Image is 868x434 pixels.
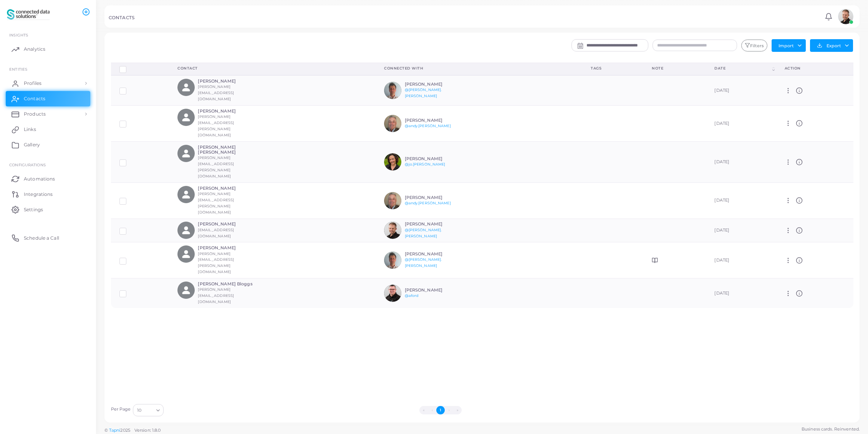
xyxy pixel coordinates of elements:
[198,114,234,137] small: [PERSON_NAME][EMAIL_ADDRESS][PERSON_NAME][DOMAIN_NAME]
[714,227,767,234] div: [DATE]
[181,112,191,123] svg: person fill
[9,67,27,71] span: ENTITIES
[198,145,254,155] h6: [PERSON_NAME] [PERSON_NAME]
[198,109,254,114] h6: [PERSON_NAME]
[405,124,451,128] a: @andy.[PERSON_NAME]
[405,288,461,293] h6: [PERSON_NAME]
[405,293,419,298] a: @aford
[405,162,446,166] a: @jo.[PERSON_NAME]
[24,235,59,242] span: Schedule a Call
[384,252,401,269] img: avatar
[198,79,254,84] h6: [PERSON_NAME]
[405,118,461,123] h6: [PERSON_NAME]
[384,285,401,302] img: avatar
[24,206,43,213] span: Settings
[24,141,40,148] span: Gallery
[714,290,767,297] div: [DATE]
[714,257,767,263] div: [DATE]
[384,82,401,99] img: avatar
[198,222,254,227] h6: [PERSON_NAME]
[652,66,697,71] div: Note
[24,95,45,102] span: Contacts
[405,201,451,205] a: @andy.[PERSON_NAME]
[111,63,169,75] th: Row-selection
[714,88,767,94] div: [DATE]
[810,39,853,52] button: Export
[838,9,853,24] img: avatar
[24,80,41,87] span: Profiles
[111,406,131,412] label: Per Page
[120,427,130,434] span: 2025
[384,115,401,132] img: avatar
[9,162,46,167] span: Configurations
[24,126,36,133] span: Links
[24,46,45,53] span: Analytics
[198,228,234,238] small: [EMAIL_ADDRESS][DOMAIN_NAME]
[6,202,90,217] a: Settings
[198,252,234,274] small: [PERSON_NAME][EMAIL_ADDRESS][PERSON_NAME][DOMAIN_NAME]
[405,82,461,87] h6: [PERSON_NAME]
[104,427,161,434] span: ©
[181,249,191,259] svg: person fill
[384,153,401,171] img: avatar
[181,285,191,295] svg: person fill
[714,159,767,165] div: [DATE]
[384,222,401,239] img: avatar
[6,186,90,202] a: Integrations
[405,228,442,238] a: @[PERSON_NAME].[PERSON_NAME]
[133,404,164,416] div: Search for option
[181,189,191,200] svg: person fill
[405,195,461,200] h6: [PERSON_NAME]
[591,66,635,71] div: Tags
[802,426,860,432] span: Business cards. Reinvented.
[714,66,770,71] div: Date
[405,222,461,227] h6: [PERSON_NAME]
[405,156,461,161] h6: [PERSON_NAME]
[198,156,234,178] small: [PERSON_NAME][EMAIL_ADDRESS][PERSON_NAME][DOMAIN_NAME]
[181,225,191,235] svg: person fill
[109,427,121,433] a: Tapni
[109,15,134,20] h5: CONTACTS
[772,39,806,51] button: Import
[198,282,254,287] h6: [PERSON_NAME] Bloggs
[24,176,55,182] span: Automations
[405,88,442,98] a: @[PERSON_NAME].[PERSON_NAME]
[137,406,141,414] span: 10
[6,171,90,186] a: Automations
[405,257,442,268] a: @[PERSON_NAME].[PERSON_NAME]
[166,406,716,414] ul: Pagination
[142,406,153,414] input: Search for option
[436,406,445,414] button: Go to page 1
[198,245,254,250] h6: [PERSON_NAME]
[714,197,767,204] div: [DATE]
[741,40,767,52] button: Filters
[785,66,845,71] div: action
[181,148,191,159] svg: person fill
[6,106,90,122] a: Products
[177,66,367,71] div: Contact
[24,111,46,118] span: Products
[6,137,90,152] a: Gallery
[405,252,461,257] h6: [PERSON_NAME]
[198,84,234,101] small: [PERSON_NAME][EMAIL_ADDRESS][DOMAIN_NAME]
[198,287,234,304] small: [PERSON_NAME][EMAIL_ADDRESS][DOMAIN_NAME]
[6,76,90,91] a: Profiles
[6,122,90,137] a: Links
[181,82,191,93] svg: person fill
[384,192,401,209] img: avatar
[384,66,574,71] div: Connected With
[7,7,50,22] img: logo
[198,192,234,214] small: [PERSON_NAME][EMAIL_ADDRESS][PERSON_NAME][DOMAIN_NAME]
[836,9,855,24] a: avatar
[6,230,90,245] a: Schedule a Call
[6,91,90,106] a: Contacts
[134,427,161,433] span: Version: 1.8.0
[6,41,90,57] a: Analytics
[198,186,254,191] h6: [PERSON_NAME]
[24,191,53,198] span: Integrations
[714,121,767,127] div: [DATE]
[9,33,28,37] span: INSIGHTS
